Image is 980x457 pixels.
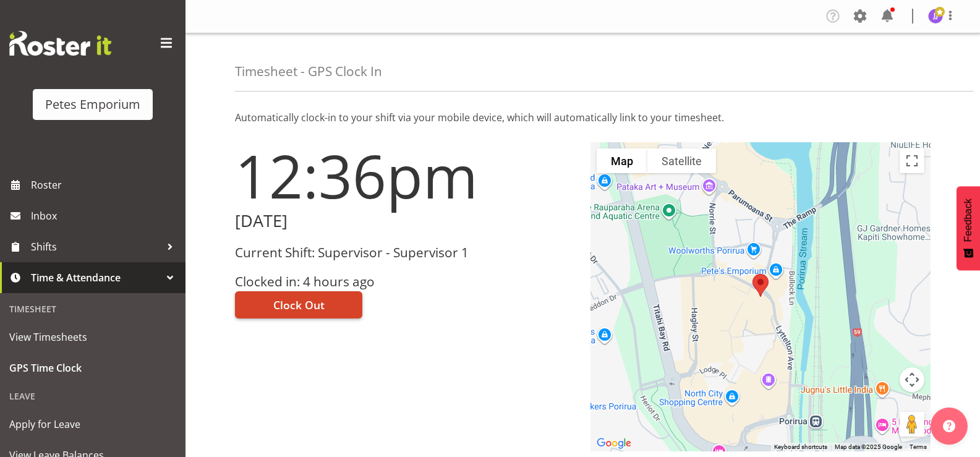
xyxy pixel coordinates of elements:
button: Show satellite imagery [647,148,716,173]
button: Map camera controls [900,367,924,392]
button: Toggle fullscreen view [900,148,924,173]
button: Clock Out [235,291,362,318]
span: View Timesheets [9,328,176,346]
span: Time & Attendance [31,268,161,287]
span: Feedback [963,199,974,242]
h3: Current Shift: Supervisor - Supervisor 1 [235,246,576,260]
h2: [DATE] [235,211,576,231]
h3: Clocked in: 4 hours ago [235,275,576,289]
img: help-xxl-2.png [943,420,955,432]
button: Keyboard shortcuts [774,443,827,451]
a: Terms (opens in new tab) [910,443,927,450]
h4: Timesheet - GPS Clock In [235,64,382,79]
a: Open this area in Google Maps (opens a new window) [594,435,634,451]
span: Apply for Leave [9,415,176,434]
h1: 12:36pm [235,142,576,209]
img: Google [594,435,634,451]
button: Show street map [597,148,647,173]
div: Leave [3,383,182,409]
span: Inbox [31,207,179,225]
span: Map data ©2025 Google [835,443,902,450]
span: Clock Out [273,297,325,313]
a: View Timesheets [3,322,182,352]
img: janelle-jonkers702.jpg [928,9,943,23]
span: GPS Time Clock [9,359,176,377]
a: Apply for Leave [3,409,182,440]
span: Roster [31,176,179,194]
span: Shifts [31,237,161,256]
button: Drag Pegman onto the map to open Street View [900,412,924,437]
img: Rosterit website logo [9,31,111,56]
p: Automatically clock-in to your shift via your mobile device, which will automatically link to you... [235,110,931,125]
div: Petes Emporium [45,95,140,114]
div: Timesheet [3,296,182,322]
button: Feedback - Show survey [957,186,980,270]
a: GPS Time Clock [3,352,182,383]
